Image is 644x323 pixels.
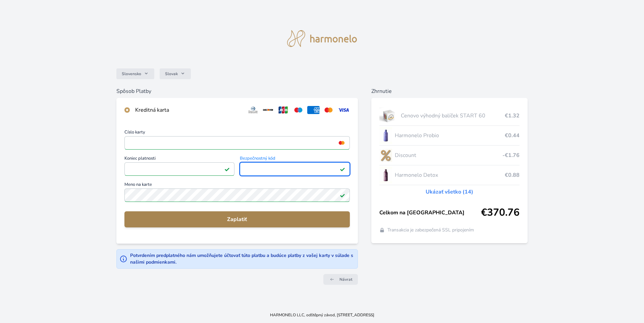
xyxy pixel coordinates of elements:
[130,215,344,223] span: Zaplatiť
[160,68,191,79] button: Slovak
[277,106,289,114] img: jcb.svg
[124,189,350,202] input: Meno na kartePole je platné
[505,112,520,120] span: €1.32
[262,106,274,114] img: discover.svg
[292,106,305,114] img: maestro.svg
[124,182,350,189] span: Meno na karte
[505,131,520,140] span: €0.44
[337,106,350,114] img: visa.svg
[243,164,347,174] iframe: Iframe pre bezpečnostný kód
[340,193,345,198] img: Pole je platné
[505,171,520,179] span: €0.88
[395,151,503,159] span: Discount
[116,68,154,79] button: Slovensko
[371,87,528,95] h6: Zhrnutie
[127,138,347,148] iframe: Iframe pre číslo karty
[240,156,350,162] span: Bezpečnostný kód
[307,106,320,114] img: amex.svg
[379,209,481,217] span: Celkom na [GEOGRAPHIC_DATA]
[379,147,392,164] img: discount-lo.png
[340,166,345,172] img: Pole je platné
[322,106,335,114] img: mc.svg
[122,71,141,76] span: Slovensko
[395,171,505,179] span: Harmonelo Detox
[379,107,398,124] img: start.jpg
[387,227,474,233] span: Transakcia je zabezpečená SSL pripojením
[224,166,230,172] img: Pole je platné
[426,188,473,196] a: Ukázať všetko (14)
[379,127,392,144] img: CLEAN_PROBIO_se_stinem_x-lo.jpg
[135,106,242,114] div: Kreditná karta
[124,156,234,162] span: Koniec platnosti
[127,164,231,174] iframe: Iframe pre deň vypršania platnosti
[323,274,358,285] a: Návrat
[130,252,355,266] div: Potvrdením predplatného nám umožňujete účtovať túto platbu a budúce platby z vašej karty v súlade...
[124,211,350,227] button: Zaplatiť
[339,277,353,282] span: Návrat
[165,71,178,76] span: Slovak
[337,140,346,146] img: mc
[395,131,505,140] span: Harmonelo Probio
[247,106,259,114] img: diners.svg
[116,87,358,95] h6: Spôsob Platby
[379,167,392,183] img: DETOX_se_stinem_x-lo.jpg
[124,130,350,136] span: Číslo karty
[502,151,520,159] span: -€1.76
[287,30,357,47] img: logo.svg
[401,112,505,120] span: Cenovo výhodný balíček START 60
[481,207,520,219] span: €370.76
